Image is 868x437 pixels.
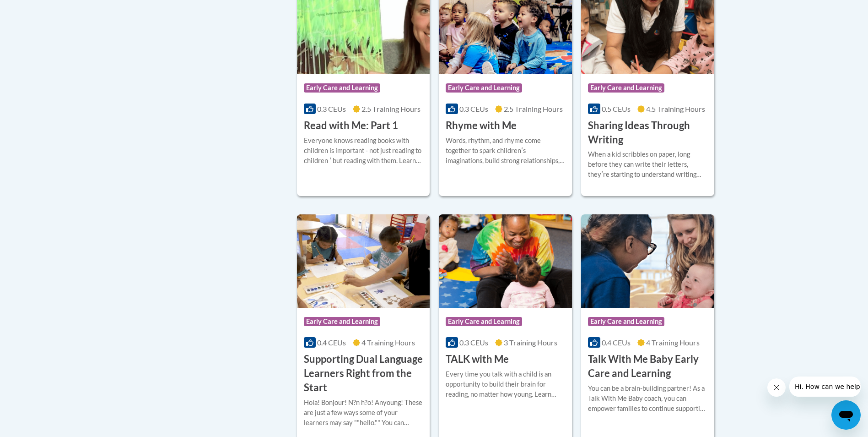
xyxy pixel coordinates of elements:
[831,400,861,430] iframe: Button to launch messaging window
[504,338,557,347] span: 3 Training Hours
[789,377,861,397] iframe: Message from company
[588,119,707,147] h3: Sharing Ideas Through Writing
[297,214,430,308] img: Course Logo
[304,398,423,428] div: Hola! Bonjour! N?n h?o! Anyoung! These are just a few ways some of your learners may say ""hello....
[361,104,421,113] span: 2.5 Training Hours
[317,338,346,347] span: 0.4 CEUs
[304,136,423,166] div: Everyone knows reading books with children is important - not just reading to children ʹ but read...
[646,338,700,347] span: 4 Training Hours
[304,317,380,326] span: Early Care and Learning
[446,136,565,166] div: Words, rhythm, and rhyme come together to spark childrenʹs imaginations, build strong relationshi...
[446,317,522,326] span: Early Care and Learning
[602,338,631,347] span: 0.4 CEUs
[588,83,664,93] span: Early Care and Learning
[588,317,664,326] span: Early Care and Learning
[361,338,415,347] span: 4 Training Hours
[446,352,509,366] h3: TALK with Me
[646,104,705,113] span: 4.5 Training Hours
[304,119,398,133] h3: Read with Me: Part 1
[439,214,572,308] img: Course Logo
[588,149,707,180] div: When a kid scribbles on paper, long before they can write their letters, theyʹre starting to unde...
[446,83,522,93] span: Early Care and Learning
[767,378,786,397] iframe: Close message
[304,83,380,93] span: Early Care and Learning
[317,104,346,113] span: 0.3 CEUs
[588,352,707,381] h3: Talk With Me Baby Early Care and Learning
[504,104,563,113] span: 2.5 Training Hours
[5,6,74,14] span: Hi. How can we help?
[588,383,707,414] div: You can be a brain-building partner! As a Talk With Me Baby coach, you can empower families to co...
[446,369,565,399] div: Every time you talk with a child is an opportunity to build their brain for reading, no matter ho...
[602,104,631,113] span: 0.5 CEUs
[459,104,488,113] span: 0.3 CEUs
[459,338,488,347] span: 0.3 CEUs
[304,352,423,394] h3: Supporting Dual Language Learners Right from the Start
[581,214,714,308] img: Course Logo
[446,119,517,133] h3: Rhyme with Me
